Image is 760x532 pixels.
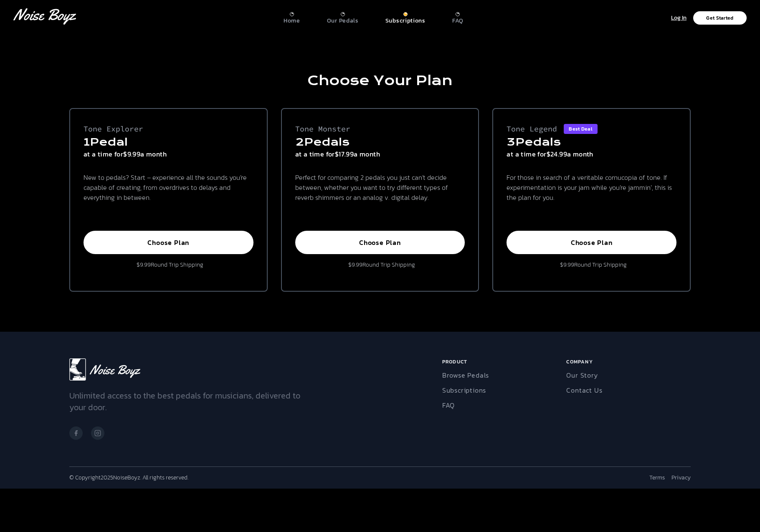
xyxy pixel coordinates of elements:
p: FAQ [452,17,464,25]
a: Subscriptions [385,9,426,25]
h6: Product [442,358,563,368]
p: Choose Plan [304,238,456,247]
button: Choose Plan [84,231,253,254]
h3: 3 Pedal s [507,136,676,149]
p: For those in search of a veritable cornucopia of tone. If experimentation is your jam while you’r... [507,172,676,202]
h3: 2 Pedal s [295,136,465,149]
p: Get Started [706,15,733,20]
button: Choose Plan [507,231,676,254]
a: FAQ [452,9,464,25]
p: at a time for $24.99 a month [507,149,676,159]
p: Tone Legend [507,121,557,136]
p: at a time for $17.99 a month [295,149,465,159]
button: Get Started [693,11,747,25]
h3: 1 Pedal [84,136,253,149]
a: Contact Us [566,385,602,395]
p: Unlimited access to the best pedals for musicians, delivered to your door. [69,390,318,413]
a: Terms [649,474,665,482]
p: © Copyright 2025 NoiseBoyz. All rights reserved. [69,474,380,482]
p: Log In [671,13,687,23]
a: Browse Pedals [442,370,489,380]
p: Subscriptions [385,17,426,25]
p: Tone Explorer [84,121,143,136]
p: Home [284,17,300,25]
p: Our Pedals [327,17,359,25]
button: Choose Plan [295,231,465,254]
p: Best Deal [569,126,593,131]
p: at a time for $9.99 a month [84,149,253,159]
a: Privacy [671,474,691,482]
a: Home [284,9,300,25]
a: FAQ [442,400,455,410]
p: Tone Monster [295,121,350,136]
p: $ 9.99 Round Trip Shipping [345,261,415,269]
p: New to pedals? Start – experience all the sounds you’re capable of creating, from overdrives to d... [84,172,253,202]
p: Choose Plan [516,238,667,247]
h6: Company [566,358,687,368]
p: Perfect for comparing 2 pedals you just can’t decide between, whether you want to try different t... [295,172,465,202]
p: $ 9.99 Round Trip Shipping [133,261,203,269]
a: Our Pedals [327,9,359,25]
p: $ 9.99 Round Trip Shipping [557,261,627,269]
h1: Choose Your Plan [69,73,691,88]
a: Subscriptions [442,385,486,395]
a: Our Story [566,370,598,380]
p: Choose Plan [93,238,244,247]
